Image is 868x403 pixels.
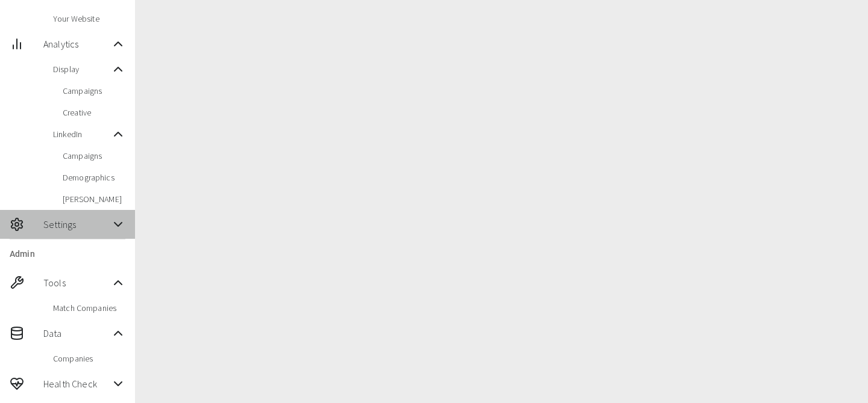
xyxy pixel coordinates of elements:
span: Companies [53,352,125,365]
span: Settings [43,217,111,232]
span: Creative [63,106,125,118]
span: [PERSON_NAME] [63,193,125,205]
span: Data [43,326,111,340]
span: Match Companies [53,302,125,314]
span: Campaigns [63,85,125,97]
span: Tools [43,275,111,290]
span: Display [53,63,111,75]
span: Campaigns [63,150,125,162]
span: Demographics [63,171,125,183]
span: LinkedIn [53,128,111,140]
span: Your Website [53,13,125,25]
span: Analytics [43,37,111,51]
span: Health Check [43,377,111,391]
